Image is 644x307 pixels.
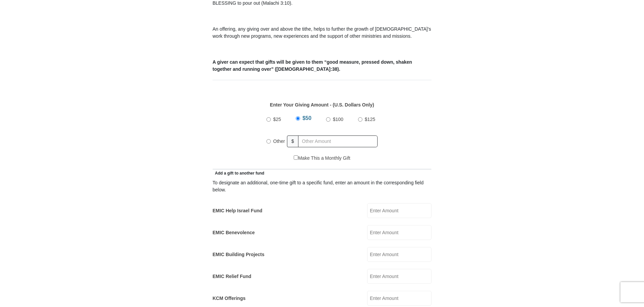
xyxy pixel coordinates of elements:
[270,102,374,108] strong: Enter Your Giving Amount - (U.S. Dollars Only)
[213,26,431,40] p: An offering, any giving over and above the tithe, helps to further the growth of [DEMOGRAPHIC_DAT...
[273,117,281,122] span: $25
[213,295,246,302] label: KCM Offerings
[213,229,255,236] label: EMIC Benevolence
[365,117,375,122] span: $125
[302,115,312,121] span: $50
[213,207,262,214] label: EMIC Help Israel Fund
[367,203,431,218] input: Enter Amount
[367,247,431,262] input: Enter Amount
[213,171,264,176] span: Add a gift to another fund
[333,117,343,122] span: $100
[287,135,298,147] span: $
[294,155,350,162] label: Make This a Monthly Gift
[273,139,285,144] span: Other
[213,251,264,258] label: EMIC Building Projects
[213,179,431,193] div: To designate an additional, one-time gift to a specific fund, enter an amount in the correspondin...
[294,155,298,160] input: Make This a Monthly Gift
[213,59,412,72] b: A giver can expect that gifts will be given to them “good measure, pressed down, shaken together ...
[213,273,251,280] label: EMIC Relief Fund
[367,291,431,306] input: Enter Amount
[298,135,378,147] input: Other Amount
[367,269,431,284] input: Enter Amount
[367,225,431,240] input: Enter Amount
